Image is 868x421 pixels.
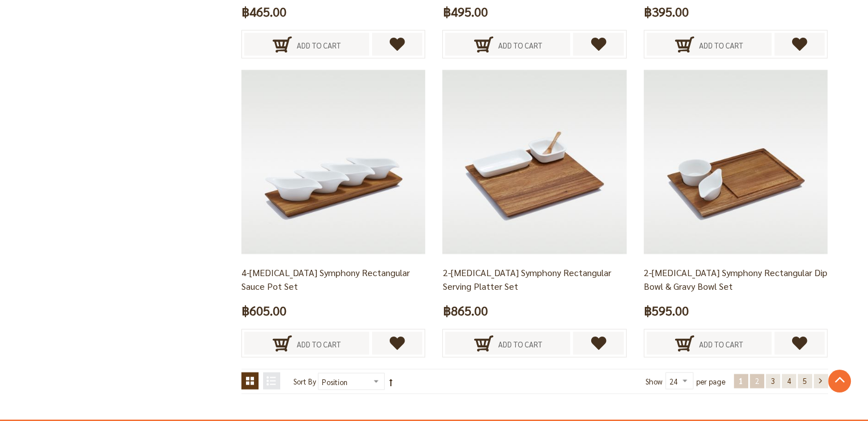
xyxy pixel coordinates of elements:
[241,70,425,254] img: chip&dip, dip dishes, tabletop, muti-purpose trays, serving platters, serving trays, serving piec...
[445,33,570,56] button: Add to Cart
[644,266,827,292] a: 2-[MEDICAL_DATA] Symphony Rectangular Dip Bowl & Gravy Bowl Set
[244,332,369,355] button: Add to Cart
[774,332,825,355] a: Add to Wish List
[442,300,487,321] span: ฿865.00
[699,33,743,58] span: Add to Cart
[771,376,775,386] span: 3
[442,156,626,166] a: muti-purpose trays, serving platters, serving trays, serving pieces, food display, food presentat...
[782,374,796,388] a: 4
[798,374,812,388] a: 5
[297,33,341,58] span: Add to Cart
[241,373,259,390] strong: Grid
[244,33,369,56] button: Add to Cart
[755,376,759,386] span: 2
[445,332,570,355] button: Add to Cart
[828,370,851,392] a: Go to Top
[774,33,825,56] a: Add to Wish List
[766,374,780,388] a: 3
[696,373,725,391] span: per page
[573,33,624,56] a: Add to Wish List
[297,332,341,357] span: Add to Cart
[498,332,542,357] span: Add to Cart
[372,33,423,56] a: Add to Wish List
[647,33,772,56] button: Add to Cart
[241,1,286,22] span: ฿465.00
[787,376,791,386] span: 4
[442,1,487,22] span: ฿495.00
[442,70,626,254] img: muti-purpose trays, serving platters, serving trays, serving pieces, food display, food presentat...
[644,70,827,254] img: muti-purpose trays, serving platters, serving trays, serving pieces, food display, food presentat...
[241,156,425,166] a: chip&dip, dip dishes, tabletop, muti-purpose trays, serving platters, serving trays, serving piec...
[644,300,689,321] span: ฿595.00
[293,373,316,391] label: Sort By
[442,266,611,292] a: 2-[MEDICAL_DATA] Symphony Rectangular Serving Platter Set
[699,332,743,357] span: Add to Cart
[644,156,827,166] a: muti-purpose trays, serving platters, serving trays, serving pieces, food display, food presentat...
[645,377,663,386] span: Show
[241,300,286,321] span: ฿605.00
[498,33,542,58] span: Add to Cart
[647,332,772,355] button: Add to Cart
[739,376,743,386] span: 1
[803,376,807,386] span: 5
[573,332,624,355] a: Add to Wish List
[644,1,689,22] span: ฿395.00
[241,266,410,292] a: 4-[MEDICAL_DATA] Symphony Rectangular Sauce Pot Set
[750,374,764,388] a: 2
[372,332,423,355] a: Add to Wish List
